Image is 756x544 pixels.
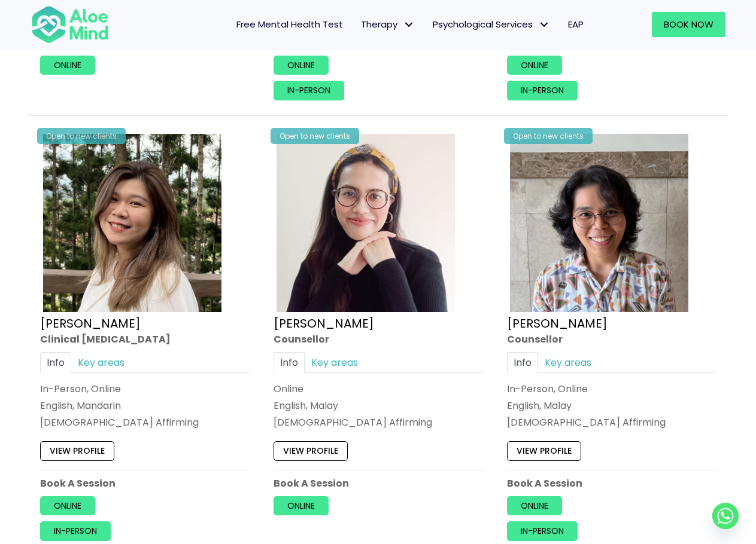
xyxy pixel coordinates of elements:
a: TherapyTherapy: submenu [352,12,424,37]
a: Info [274,352,305,373]
a: In-person [507,81,578,100]
span: Psychological Services [433,18,550,30]
a: In-person [40,521,111,540]
div: Open to new clients [37,128,126,144]
div: Open to new clients [271,128,359,144]
p: Book A Session [507,476,716,490]
a: Online [40,496,95,515]
span: Free Mental Health Test [236,18,343,30]
a: EAP [559,12,593,37]
a: Online [274,496,329,515]
div: Counsellor [507,332,716,346]
a: Key areas [305,352,365,373]
div: In-Person, Online [507,382,716,396]
img: Aloe mind Logo [31,5,109,44]
a: Free Mental Health Test [227,12,352,37]
span: Book Now [664,18,714,30]
a: Online [274,55,329,74]
a: Info [40,352,71,373]
div: In-Person, Online [40,382,250,396]
div: Clinical [MEDICAL_DATA] [40,332,250,346]
div: Counsellor [274,332,483,346]
a: In-person [507,521,578,540]
a: Book Now [652,12,725,37]
a: In-person [274,81,344,100]
div: Online [274,382,483,396]
div: [DEMOGRAPHIC_DATA] Affirming [507,415,716,429]
a: View profile [274,441,348,460]
p: English, Malay [274,399,483,412]
div: [DEMOGRAPHIC_DATA] Affirming [40,415,250,429]
a: Key areas [71,352,131,373]
span: Psychological Services: submenu [536,16,553,33]
a: Online [507,496,562,515]
a: View profile [507,441,581,460]
p: English, Mandarin [40,399,250,412]
a: Key areas [538,352,598,373]
p: English, Malay [507,399,716,412]
span: Therapy [361,18,415,30]
nav: Menu [125,12,593,37]
div: Open to new clients [504,128,593,144]
a: Online [40,55,95,74]
span: Therapy: submenu [400,16,418,33]
img: Therapist Photo Update [277,134,455,312]
a: [PERSON_NAME] [40,315,141,332]
a: Whatsapp [712,503,739,529]
a: View profile [40,441,114,460]
a: Online [507,55,562,74]
span: EAP [568,18,584,30]
a: Psychological ServicesPsychological Services: submenu [424,12,559,37]
img: Kelly Clinical Psychologist [43,134,221,312]
img: zafeera counsellor [510,134,688,312]
div: [DEMOGRAPHIC_DATA] Affirming [274,415,483,429]
a: [PERSON_NAME] [274,315,374,332]
a: Info [507,352,538,373]
a: [PERSON_NAME] [507,315,608,332]
p: Book A Session [40,476,250,490]
p: Book A Session [274,476,483,490]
